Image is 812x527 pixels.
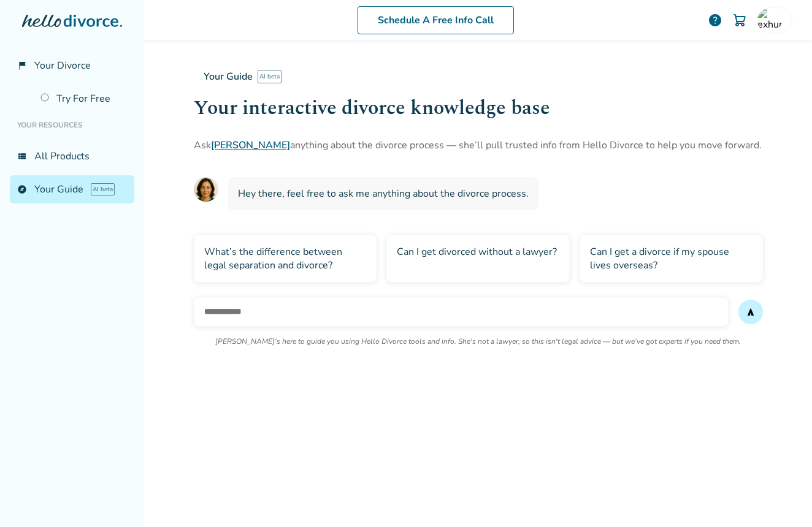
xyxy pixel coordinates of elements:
span: explore [17,184,27,194]
span: send [746,307,756,317]
img: exhumehume@gmail.com [757,8,782,32]
a: flag_2Your Divorce [10,51,134,80]
div: Can I get divorced without a lawyer? [386,235,570,282]
button: send [738,300,763,324]
div: What’s the difference between legal separation and divorce? [194,235,377,282]
p: Ask anything about the divorce process — she’ll pull trusted info from Hello Divorce to help you ... [194,138,763,153]
a: Schedule A Free Info Call [358,6,514,34]
span: view_list [17,151,27,161]
a: Try For Free [33,85,134,113]
img: Cart [732,13,747,28]
span: AI beta [258,70,282,83]
a: view_listAll Products [10,142,134,170]
span: Your Guide [204,70,253,83]
p: [PERSON_NAME]'s here to guide you using Hello Divorce tools and info. She's not a lawyer, so this... [215,336,741,346]
span: Your Divorce [34,59,91,72]
a: exploreYour GuideAI beta [10,175,134,203]
div: Can I get a divorce if my spouse lives overseas? [580,235,763,282]
li: Your Resources [10,113,134,137]
a: [PERSON_NAME] [211,138,290,152]
h1: Your interactive divorce knowledge base [194,93,763,123]
a: help [708,13,722,28]
span: Hey there, feel free to ask me anything about the divorce process. [238,187,529,200]
span: AI beta [91,183,115,195]
span: flag_2 [17,61,27,70]
img: AI Assistant [194,177,218,202]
